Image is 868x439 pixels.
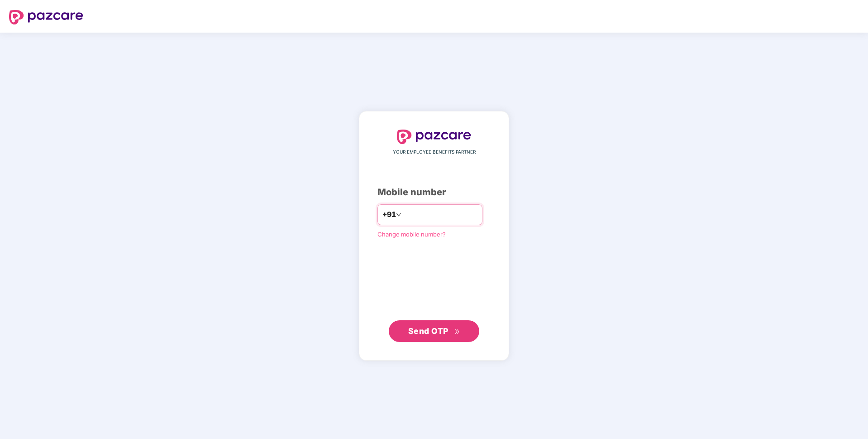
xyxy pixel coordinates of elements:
[454,329,460,335] span: double-right
[382,209,396,220] span: +91
[408,326,448,336] span: Send OTP
[377,231,446,238] a: Change mobile number?
[377,185,491,199] div: Mobile number
[397,130,471,144] img: logo
[396,212,401,217] span: down
[393,149,476,156] span: YOUR EMPLOYEE BENEFITS PARTNER
[389,320,479,342] button: Send OTPdouble-right
[9,10,83,24] img: logo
